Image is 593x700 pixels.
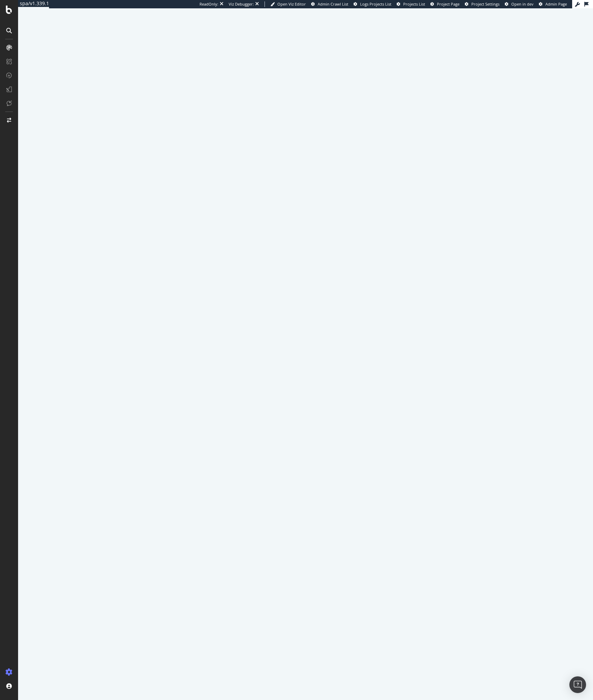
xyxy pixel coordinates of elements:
[270,1,306,7] a: Open Viz Editor
[200,1,218,7] div: ReadOnly:
[229,1,254,7] div: Viz Debugger:
[360,1,391,7] span: Logs Projects List
[539,1,567,7] a: Admin Page
[545,1,567,7] span: Admin Page
[403,1,425,7] span: Projects List
[511,1,534,7] span: Open in dev
[569,676,586,693] div: Open Intercom Messenger
[318,1,348,7] span: Admin Crawl List
[465,1,499,7] a: Project Settings
[471,1,499,7] span: Project Settings
[437,1,460,7] span: Project Page
[397,1,425,7] a: Projects List
[505,1,534,7] a: Open in dev
[277,1,306,7] span: Open Viz Editor
[311,1,348,7] a: Admin Crawl List
[430,1,460,7] a: Project Page
[354,1,391,7] a: Logs Projects List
